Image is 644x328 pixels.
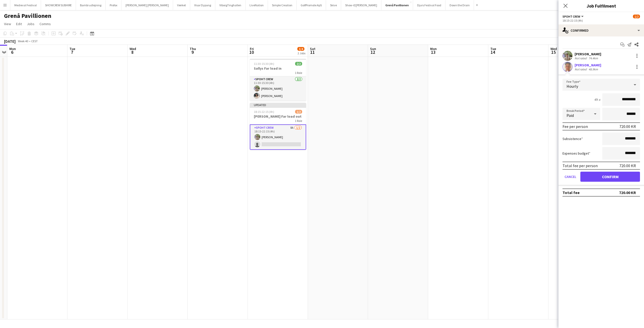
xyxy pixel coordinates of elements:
[297,47,304,51] span: 3/4
[4,22,11,26] span: View
[562,15,580,18] span: Spoht Crew
[25,21,36,27] a: Jobs
[341,0,381,10] button: Show-if/[PERSON_NAME]
[250,46,254,51] span: Fri
[173,0,190,10] button: Værket
[562,124,588,129] div: Fee per person
[550,46,557,51] span: Wed
[562,172,578,182] button: Cancel
[254,110,274,114] span: 18:15-22:15 (4h)
[9,46,16,51] span: Mon
[297,0,326,10] button: GolfPromote ApS
[250,103,306,150] app-job-card: Updated18:15-22:15 (4h)1/2[PERSON_NAME] Far load out1 RoleSpoht Crew8A1/218:15-22:15 (4h)[PERSON_...
[69,49,75,55] span: 7
[31,39,38,43] div: CEST
[250,114,306,119] h3: [PERSON_NAME] Far load out
[249,49,254,55] span: 10
[295,71,302,75] span: 1 Role
[558,3,644,9] h3: Job Fulfilment
[619,190,636,195] div: 720.00 KR
[106,0,122,10] button: Profox
[41,0,76,10] button: SHOWCREW SUBHIRE
[550,49,557,55] span: 15
[580,172,640,182] button: Confirm
[16,22,22,26] span: Edit
[4,39,16,44] div: [DATE]
[326,0,341,10] button: Skive
[446,0,474,10] button: Down the Drain
[250,59,306,101] app-job-card: 11:30-15:30 (4h)2/2Sallys Far load in1 RoleSpoht Crew2/211:30-15:30 (4h)[PERSON_NAME][PERSON_NAME]
[246,0,268,10] button: LiveNation
[562,151,590,156] label: Expenses budget
[14,21,24,27] a: Edit
[490,49,496,55] span: 14
[310,46,315,51] span: Sat
[39,22,51,26] span: Comms
[250,103,306,107] div: Updated
[369,49,376,55] span: 12
[429,49,437,55] span: 13
[381,0,413,10] button: Grenå Pavillionen
[295,62,302,66] span: 2/2
[370,46,376,51] span: Sun
[588,67,599,71] div: 48.9km
[298,51,305,55] div: 2 Jobs
[69,46,75,51] span: Tue
[295,119,302,123] span: 1 Role
[575,63,601,67] div: [PERSON_NAME]
[567,113,574,118] span: Paid
[190,0,215,10] button: Visar Dypang
[27,22,34,26] span: Jobs
[9,49,16,55] span: 6
[2,21,13,27] a: View
[562,163,598,168] div: Total fee per person
[562,15,584,18] button: Spoht Crew
[76,0,106,10] button: Bambi udlejning
[562,136,583,141] label: Subsistence
[10,0,41,10] button: Medieval Festival
[17,39,29,43] span: Week 40
[268,0,297,10] button: Simple Creation
[190,46,196,51] span: Thu
[619,163,636,168] div: 720.00 KR
[309,49,315,55] span: 11
[588,56,599,60] div: 74.4km
[619,124,636,129] div: 720.00 KR
[254,62,274,66] span: 11:30-15:30 (4h)
[558,24,644,36] div: Confirmed
[250,124,306,150] app-card-role: Spoht Crew8A1/218:15-22:15 (4h)[PERSON_NAME]
[250,76,306,101] app-card-role: Spoht Crew2/211:30-15:30 (4h)[PERSON_NAME][PERSON_NAME]
[129,49,136,55] span: 8
[567,84,578,89] span: Hourly
[4,12,51,20] h1: Grenå Pavillionen
[575,52,601,56] div: [PERSON_NAME]
[575,56,588,60] div: Not rated
[122,0,173,10] button: [PERSON_NAME] [PERSON_NAME]
[430,46,437,51] span: Mon
[562,19,640,22] div: 18:15-22:15 (4h)
[130,46,136,51] span: Wed
[189,49,196,55] span: 9
[490,46,496,51] span: Tue
[295,110,302,114] span: 1/2
[562,190,580,195] div: Total fee
[575,67,588,71] div: Not rated
[215,0,246,10] button: ViborgTinghallen
[37,21,53,27] a: Comms
[594,97,600,102] div: 4h x
[413,0,446,10] button: Djurs Festival Food
[633,15,640,18] span: 1/2
[250,66,306,71] h3: Sallys Far load in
